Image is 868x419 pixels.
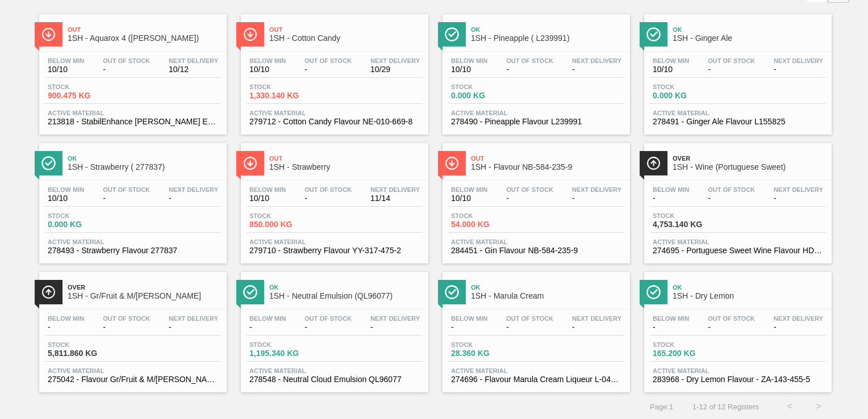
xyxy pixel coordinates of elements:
span: 10/10 [451,65,487,74]
span: Over [673,155,826,162]
span: Next Delivery [774,315,823,322]
span: 0.000 KG [451,91,531,100]
span: Ok [673,26,826,33]
span: 1SH - Marula Cream [471,292,624,300]
span: 278493 - Strawberry Flavour 277837 [48,246,218,255]
span: 10/10 [249,194,286,203]
a: ÍconeOk1SH - Marula CreamBelow Min-Out Of Stock-Next Delivery-Stock28.360 KGActive Material274696... [434,263,636,392]
span: 279710 - Strawberry Flavour YY-317-475-2 [249,246,420,255]
img: Ícone [243,27,257,41]
span: - [506,65,553,74]
span: - [304,323,352,332]
span: - [169,194,218,203]
span: - [708,194,755,203]
span: Below Min [653,57,689,64]
span: Out [269,26,423,33]
span: Active Material [653,110,823,116]
span: - [103,323,150,332]
span: 213818 - StabilEnhance Rosemary Extract [48,118,218,126]
span: 278490 - Pineapple Flavour L239991 [451,118,621,126]
span: 10/10 [48,194,84,203]
img: Ícone [41,156,56,170]
span: Next Delivery [774,186,823,193]
span: Next Delivery [774,57,823,64]
span: - [572,65,621,74]
span: Below Min [48,57,84,64]
span: Out Of Stock [708,186,755,193]
span: Out [269,155,423,162]
span: Below Min [451,315,487,322]
span: Below Min [48,186,84,193]
span: 10/12 [169,65,218,74]
span: - [103,194,150,203]
span: Below Min [451,57,487,64]
span: Next Delivery [572,57,621,64]
span: Out Of Stock [103,186,150,193]
span: Out Of Stock [304,186,352,193]
span: 274695 - Portuguese Sweet Wine Flavour HD-697-247 [653,246,823,255]
span: Ok [68,155,221,162]
span: Out Of Stock [708,57,755,64]
a: ÍconeOut1SH - StrawberryBelow Min10/10Out Of Stock-Next Delivery11/14Stock850.000 KGActive Materi... [232,135,434,263]
span: 1SH - Cotton Candy [269,34,423,43]
span: 1SH - Ginger Ale [673,34,826,43]
a: ÍconeOut1SH - Cotton CandyBelow Min10/10Out Of Stock-Next Delivery10/29Stock1,330.140 KGActive Ma... [232,6,434,135]
span: - [653,194,689,203]
span: Ok [269,284,423,291]
span: - [370,323,420,332]
span: 0.000 KG [653,91,732,100]
span: - [774,65,823,74]
span: 10/10 [451,194,487,203]
span: Stock [451,83,531,90]
img: Ícone [646,156,661,170]
span: Ok [471,26,624,33]
span: 274696 - Flavour Marula Cream Liqueur L-046116 [451,375,621,384]
span: 850.000 KG [249,220,329,229]
span: Stock [451,212,531,219]
span: Active Material [249,110,420,116]
span: Stock [653,212,732,219]
span: 1SH - Gr/Fruit & M/Berry [68,292,221,300]
span: 4,753.140 KG [653,220,732,229]
span: Out Of Stock [304,57,352,64]
img: Ícone [243,285,257,299]
span: 900.475 KG [48,91,127,100]
span: Next Delivery [370,315,420,322]
span: - [304,194,352,203]
span: - [48,323,84,332]
span: Out Of Stock [304,315,352,322]
span: 1SH - Pineapple ( L239991) [471,34,624,43]
span: - [103,65,150,74]
img: Ícone [243,156,257,170]
span: 1SH - Strawberry ( 277837) [68,163,221,171]
span: Active Material [451,367,621,374]
span: Active Material [48,238,218,245]
img: Ícone [445,27,459,41]
img: Ícone [445,285,459,299]
span: 11/14 [370,194,420,203]
span: 10/10 [653,65,689,74]
span: Next Delivery [572,315,621,322]
span: - [304,65,352,74]
img: Ícone [445,156,459,170]
span: - [572,323,621,332]
img: Ícone [646,285,661,299]
a: ÍconeOver1SH - Wine (Portuguese Sweet)Below Min-Out Of Stock-Next Delivery-Stock4,753.140 KGActiv... [636,135,837,263]
span: Stock [249,341,329,348]
a: ÍconeOk1SH - Ginger AleBelow Min10/10Out Of Stock-Next Delivery-Stock0.000 KGActive Material27849... [636,6,837,135]
span: Active Material [249,367,420,374]
span: 10/29 [370,65,420,74]
a: ÍconeOut1SH - Aquarox 4 ([PERSON_NAME])Below Min10/10Out Of Stock-Next Delivery10/12Stock900.475 ... [31,6,232,135]
span: 278491 - Ginger Ale Flavour L155825 [653,118,823,126]
span: Ok [673,284,826,291]
span: 283968 - Dry Lemon Flavour - ZA-143-455-5 [653,375,823,384]
span: 10/10 [48,65,84,74]
span: 278548 - Neutral Cloud Emulsion QL96077 [249,375,420,384]
span: - [506,194,553,203]
img: Ícone [646,27,661,41]
span: Below Min [48,315,84,322]
span: 284451 - Gin Flavour NB-584-235-9 [451,246,621,255]
span: Below Min [451,186,487,193]
span: 1SH - Strawberry [269,163,423,171]
a: ÍconeOver1SH - Gr/Fruit & M/[PERSON_NAME]Below Min-Out Of Stock-Next Delivery-Stock5,811.860 KGAc... [31,263,232,392]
